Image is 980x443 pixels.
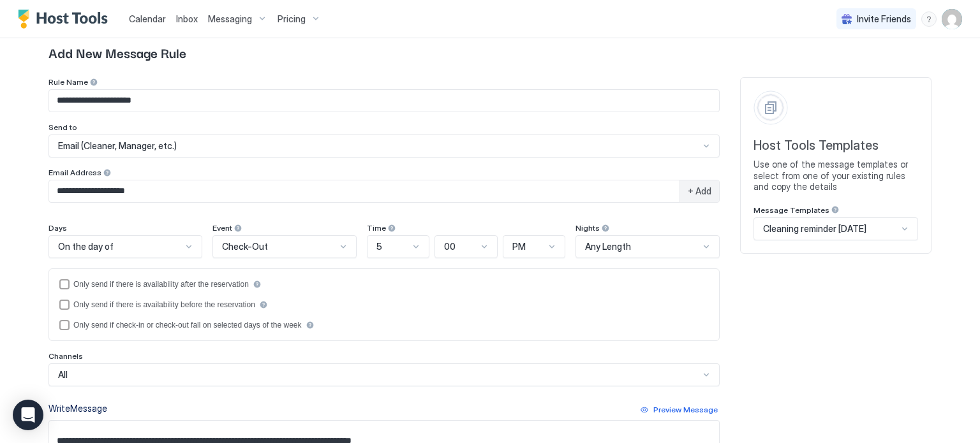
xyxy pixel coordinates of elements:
span: Host Tools Templates [754,138,918,154]
span: + Add [688,185,711,197]
div: beforeReservation [59,300,709,310]
span: Use one of the message templates or select from one of your existing rules and copy the details [754,159,918,192]
div: Only send if there is availability after the reservation [73,280,249,289]
div: Only send if there is availability before the reservation [73,300,255,309]
span: Any Length [585,241,631,252]
a: Host Tools Logo [18,10,114,29]
span: Messaging [208,13,252,25]
span: Message Templates [754,205,829,215]
span: On the day of [58,241,114,252]
span: Days [48,223,67,233]
input: Input Field [49,90,719,112]
div: Write Message [48,402,107,415]
span: Nights [575,223,600,233]
span: Time [367,223,386,233]
span: Pricing [278,13,306,25]
div: afterReservation [59,279,709,289]
span: PM [512,241,526,252]
div: Only send if check-in or check-out fall on selected days of the week [73,321,302,330]
span: 5 [376,241,382,252]
span: Event [212,223,232,233]
div: Preview Message [653,404,718,416]
span: Calendar [129,13,166,24]
div: menu [921,11,937,27]
div: isLimited [59,320,709,330]
span: Invite Friends [857,13,911,25]
a: Inbox [176,12,198,25]
span: Add New Message Rule [48,43,932,62]
span: Email Address [48,168,101,177]
span: Email (Cleaner, Manager, etc.) [58,140,177,152]
span: Rule Name [48,77,88,87]
button: Preview Message [639,402,720,418]
div: Open Intercom Messenger [13,400,43,430]
a: Calendar [129,12,166,25]
div: User profile [942,9,962,29]
span: Cleaning reminder [DATE] [763,223,866,235]
span: Inbox [176,13,198,24]
input: Input Field [49,180,679,202]
span: Check-Out [222,241,268,252]
span: All [58,369,68,381]
span: 00 [444,241,456,252]
span: Send to [48,122,77,132]
span: Channels [48,351,83,361]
